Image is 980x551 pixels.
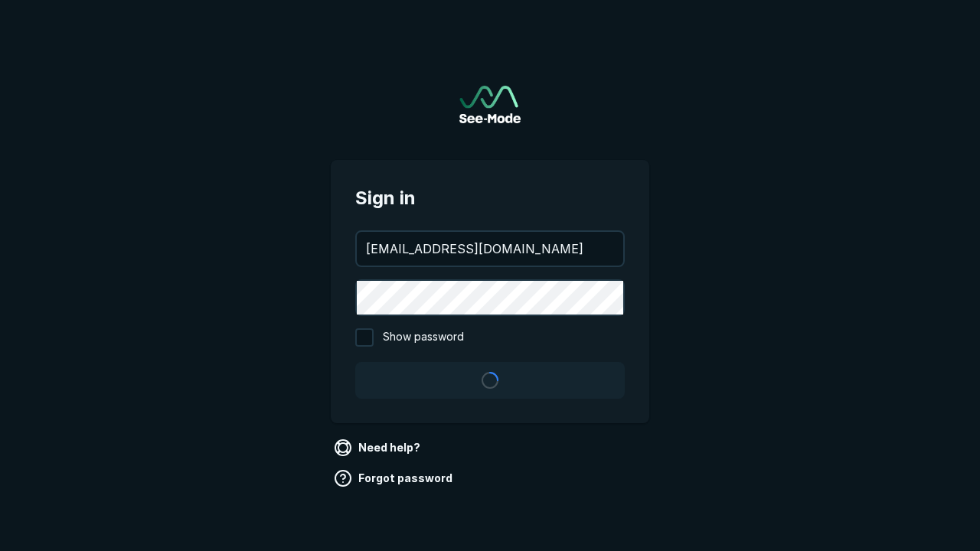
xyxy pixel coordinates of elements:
input: your@email.com [357,232,623,266]
a: Need help? [331,435,426,460]
a: Forgot password [331,466,459,491]
a: Go to sign in [459,86,521,123]
img: See-Mode Logo [459,86,521,123]
span: Show password [383,328,464,347]
span: Sign in [355,184,625,212]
